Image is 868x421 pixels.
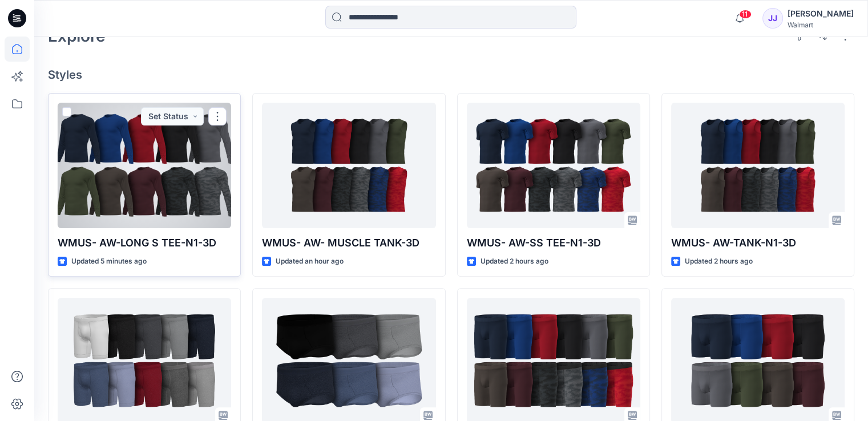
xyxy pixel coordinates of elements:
[276,256,344,268] p: Updated an hour ago
[762,8,783,29] div: JJ
[71,256,147,268] p: Updated 5 minutes ago
[467,235,640,251] p: WMUS- AW-SS TEE-N1-3D
[671,103,845,228] a: WMUS- AW-TANK-N1-3D
[481,256,548,268] p: Updated 2 hours ago
[48,68,854,82] h4: Styles
[685,256,753,268] p: Updated 2 hours ago
[48,27,106,45] h2: Explore
[788,7,854,21] div: [PERSON_NAME]
[58,235,231,251] p: WMUS- AW-LONG S TEE-N1-3D
[262,235,435,251] p: WMUS- AW- MUSCLE TANK-3D
[788,21,854,29] div: Walmart
[58,103,231,228] a: WMUS- AW-LONG S TEE-N1-3D
[739,10,752,19] span: 11
[671,235,845,251] p: WMUS- AW-TANK-N1-3D
[467,103,640,228] a: WMUS- AW-SS TEE-N1-3D
[262,103,435,228] a: WMUS- AW- MUSCLE TANK-3D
